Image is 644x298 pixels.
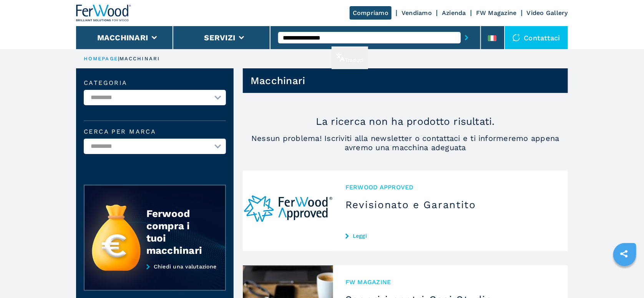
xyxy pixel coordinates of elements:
[345,278,556,286] span: FW MAGAZINE
[345,199,556,211] h3: Revisionato e Garantito
[84,129,226,135] label: Cerca per marca
[527,9,568,17] a: Video Gallery
[611,263,638,292] iframe: Chat
[345,233,556,239] a: Leggi
[251,74,305,87] h1: Macchinari
[243,115,568,127] p: La ricerca non ha prodotto risultati.
[442,9,466,17] a: Azienda
[614,244,634,263] a: sharethis
[84,80,226,86] label: Categoria
[345,183,556,192] span: Ferwood Approved
[461,29,473,46] button: submit-button
[204,33,235,42] button: Servizi
[513,34,520,41] img: Contattaci
[84,263,226,291] a: Chiedi una valutazione
[146,207,210,257] div: Ferwood compra i tuoi macchinari
[476,9,517,17] a: FW Magazine
[84,56,118,61] a: HOMEPAGE
[402,9,432,17] a: Vendiamo
[243,134,568,152] span: Nessun problema! Iscriviti alla newsletter o contattaci e ti informeremo appena avremo una macchi...
[97,33,148,42] button: Macchinari
[332,46,368,69] button: Traduci
[120,55,160,62] p: macchinari
[76,5,131,22] img: Ferwood
[350,6,392,20] a: Compriamo
[118,56,120,61] span: |
[505,26,568,49] div: Contattaci
[243,171,333,251] img: Revisionato e Garantito
[345,57,364,63] span: Traduci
